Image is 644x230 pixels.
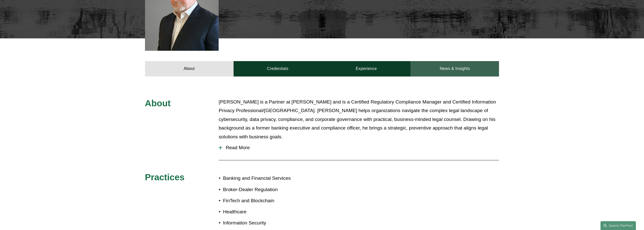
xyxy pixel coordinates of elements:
a: Experience [322,61,411,76]
p: [PERSON_NAME] is a Partner at [PERSON_NAME] and is a Certified Regulatory Compliance Manager and ... [219,98,499,141]
p: Broker-Dealer Regulation [223,185,322,194]
span: Practices [145,172,185,182]
a: News & Insights [410,61,499,76]
p: Banking and Financial Services [223,174,322,183]
a: Search this site [600,221,636,230]
p: Healthcare [223,208,322,216]
span: About [145,98,171,108]
a: Credentials [234,61,322,76]
button: Read More [219,141,499,154]
span: Read More [222,145,499,150]
p: Information Security [223,219,322,227]
p: FinTech and Blockchain [223,196,322,205]
a: About [145,61,234,76]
